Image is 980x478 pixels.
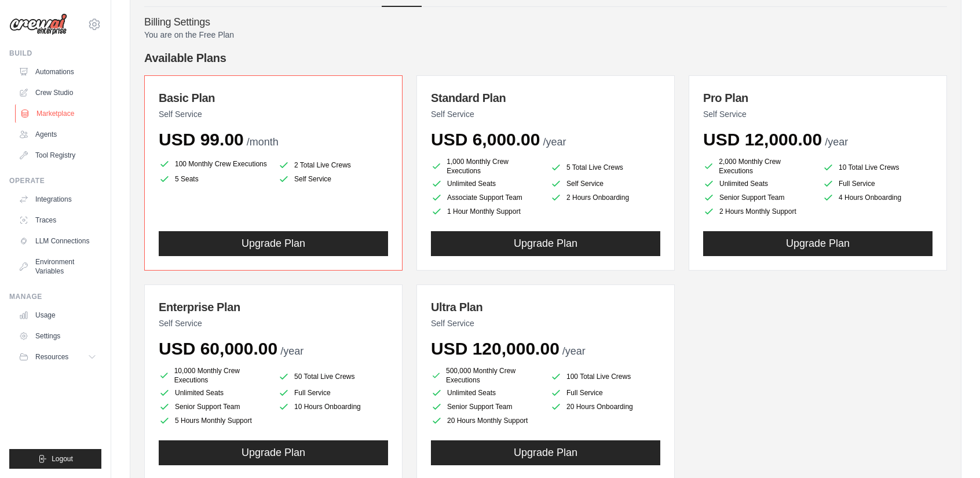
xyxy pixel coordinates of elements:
[822,192,933,203] li: 4 Hours Onboarding
[14,253,101,280] a: Environment Variables
[562,345,586,357] span: /year
[431,440,660,465] button: Upgrade Plan
[159,130,244,149] span: USD 99.00
[9,449,101,469] button: Logout
[543,136,566,148] span: /year
[159,440,388,465] button: Upgrade Plan
[159,366,269,385] li: 10,000 Monthly Crew Executions
[278,159,388,171] li: 2 Total Live Crews
[14,125,101,144] a: Agents
[431,299,660,315] h3: Ultra Plan
[550,159,660,176] li: 5 Total Live Crews
[550,368,660,385] li: 100 Total Live Crews
[159,231,388,256] button: Upgrade Plan
[35,352,68,362] span: Resources
[431,366,541,385] li: 500,000 Monthly Crew Executions
[703,130,822,149] span: USD 12,000.00
[159,157,269,171] li: 100 Monthly Crew Executions
[144,50,947,66] h4: Available Plans
[431,90,660,106] h3: Standard Plan
[9,49,101,58] div: Build
[431,157,541,176] li: 1,000 Monthly Crew Executions
[822,178,933,189] li: Full Service
[52,454,73,464] span: Logout
[431,339,560,358] span: USD 120,000.00
[159,173,269,185] li: 5 Seats
[280,345,303,357] span: /year
[14,348,101,366] button: Resources
[278,368,388,385] li: 50 Total Live Crews
[14,190,101,209] a: Integrations
[431,206,541,217] li: 1 Hour Monthly Support
[159,401,269,413] li: Senior Support Team
[14,327,101,345] a: Settings
[431,130,540,149] span: USD 6,000.00
[550,401,660,413] li: 20 Hours Onboarding
[14,83,101,102] a: Crew Studio
[431,192,541,203] li: Associate Support Team
[703,192,813,203] li: Senior Support Team
[9,292,101,301] div: Manage
[159,90,388,106] h3: Basic Plan
[9,176,101,185] div: Operate
[14,232,101,250] a: LLM Connections
[159,318,388,329] p: Self Service
[14,63,101,81] a: Automations
[703,157,813,176] li: 2,000 Monthly Crew Executions
[703,108,933,120] p: Self Service
[431,178,541,189] li: Unlimited Seats
[159,339,277,358] span: USD 60,000.00
[14,306,101,324] a: Usage
[159,387,269,399] li: Unlimited Seats
[431,318,660,329] p: Self Service
[703,90,933,106] h3: Pro Plan
[550,387,660,399] li: Full Service
[144,29,947,41] p: You are on the Free Plan
[431,231,660,256] button: Upgrade Plan
[278,401,388,413] li: 10 Hours Onboarding
[822,159,933,176] li: 10 Total Live Crews
[703,178,813,189] li: Unlimited Seats
[15,104,103,123] a: Marketplace
[247,136,279,148] span: /month
[922,422,980,478] iframe: Chat Widget
[14,211,101,229] a: Traces
[703,231,933,256] button: Upgrade Plan
[431,415,541,426] li: 20 Hours Monthly Support
[550,192,660,203] li: 2 Hours Onboarding
[431,401,541,413] li: Senior Support Team
[159,108,388,120] p: Self Service
[825,136,848,148] span: /year
[431,108,660,120] p: Self Service
[159,299,388,315] h3: Enterprise Plan
[278,173,388,185] li: Self Service
[14,146,101,165] a: Tool Registry
[550,178,660,189] li: Self Service
[278,387,388,399] li: Full Service
[431,387,541,399] li: Unlimited Seats
[144,16,947,29] h4: Billing Settings
[9,13,67,35] img: Logo
[159,415,269,426] li: 5 Hours Monthly Support
[703,206,813,217] li: 2 Hours Monthly Support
